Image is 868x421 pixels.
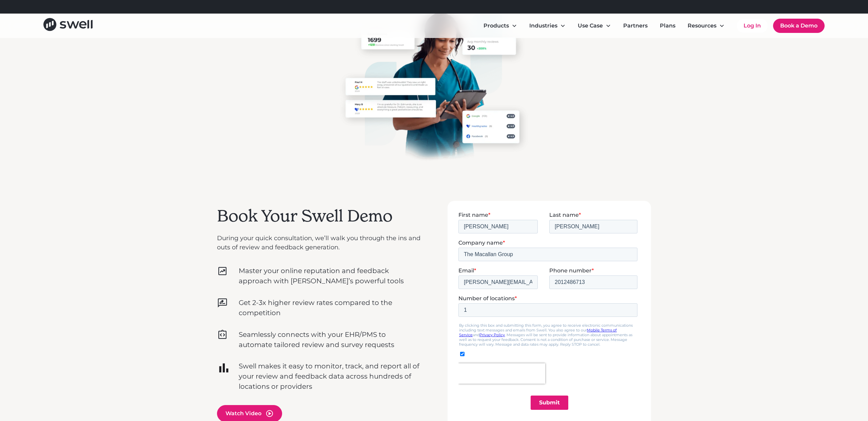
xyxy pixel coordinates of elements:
a: Book a Demo [773,19,825,33]
div: Use Case [572,19,616,33]
p: Seamlessly connects with your EHR/PMS to automate tailored review and survey requests [239,329,420,350]
div: Use Case [578,22,603,30]
div: Products [478,19,522,33]
div: Industries [529,22,557,30]
a: home [43,18,93,33]
p: Swell makes it easy to monitor, track, and report all of your review and feedback data across hun... [239,361,420,391]
p: Get 2-3x higher review rates compared to the competition [239,298,420,318]
div: Resources [682,19,730,33]
a: Plans [654,19,681,33]
div: Watch Video [225,409,261,418]
p: Master your online reputation and feedback approach with [PERSON_NAME]’s powerful tools [239,266,420,286]
div: Industries [524,19,571,33]
h2: Book Your Swell Demo [217,206,420,226]
div: Products [484,22,509,30]
div: Resources [688,22,716,30]
p: During your quick consultation, we’ll walk you through the ins and outs of review and feedback ge... [217,234,420,252]
a: Partners [618,19,653,33]
a: Log In [737,19,768,33]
